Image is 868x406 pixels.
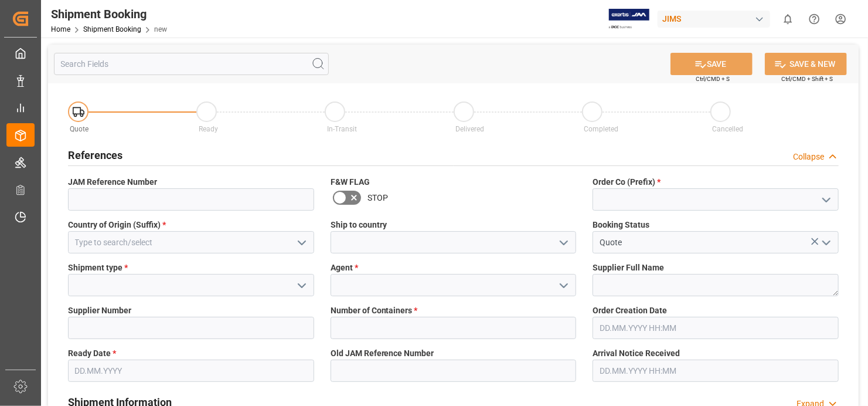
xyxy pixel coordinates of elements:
button: open menu [292,276,309,295]
img: Exertis%20JAM%20-%20Email%20Logo.jpg_1722504956.jpg [609,9,649,29]
span: Country of Origin (Suffix) [68,219,166,231]
span: Ready Date [68,347,116,360]
a: Home [51,25,70,33]
input: DD.MM.YYYY [68,360,314,382]
span: Arrival Notice Received [593,347,680,360]
span: F&W FLAG [331,176,370,188]
input: Search Fields [54,53,329,75]
span: Old JAM Reference Number [331,347,434,360]
input: Type to search/select [68,231,314,253]
button: show 0 new notifications [775,6,801,32]
button: SAVE [670,53,753,75]
button: SAVE & NEW [765,53,847,75]
span: JAM Reference Number [68,176,157,188]
span: Order Creation Date [593,304,667,317]
button: open menu [816,234,834,252]
button: JIMS [658,8,775,30]
span: Ready [199,125,218,133]
button: open menu [554,276,572,295]
button: Help Center [801,6,828,32]
a: Shipment Booking [83,25,141,33]
div: Shipment Booking [51,5,167,23]
span: Supplier Full Name [593,262,664,274]
span: Agent [331,262,358,274]
span: Ship to country [331,219,387,231]
span: Ctrl/CMD + S [696,75,730,83]
span: Completed [584,125,618,133]
span: Order Co (Prefix) [593,176,661,188]
input: DD.MM.YYYY HH:MM [593,360,839,382]
input: DD.MM.YYYY HH:MM [593,317,839,339]
button: open menu [292,234,309,252]
span: Shipment type [68,262,128,274]
button: open menu [554,234,572,252]
span: Supplier Number [68,304,131,317]
div: Collapse [793,151,824,163]
span: In-Transit [327,125,357,133]
span: Cancelled [712,125,743,133]
span: Booking Status [593,219,649,231]
span: STOP [367,192,388,204]
div: JIMS [658,11,770,28]
h2: References [68,147,122,163]
span: Delivered [455,125,484,133]
span: Ctrl/CMD + Shift + S [781,75,833,83]
button: open menu [816,191,834,209]
span: Number of Containers [331,304,418,317]
span: Quote [70,125,89,133]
